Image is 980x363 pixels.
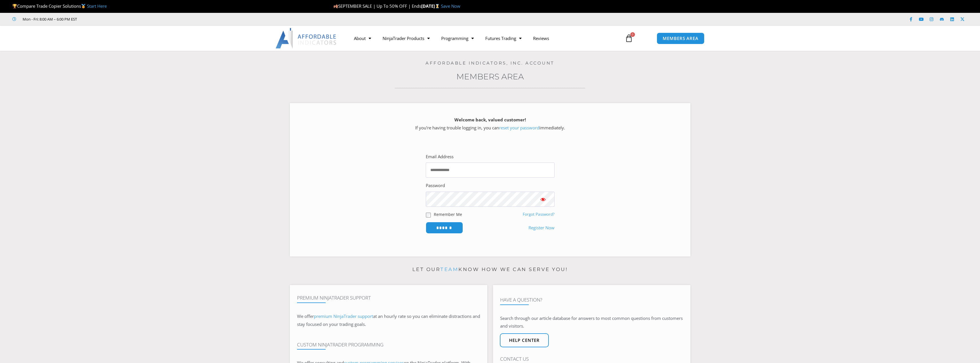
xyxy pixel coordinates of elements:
[663,36,698,41] span: MEMBERS AREA
[454,117,526,123] strong: Welcome back, valued customer!
[297,342,480,348] h4: Custom NinjaTrader Programming
[500,297,683,303] h4: Have A Question?
[297,295,480,301] h4: Premium NinjaTrader Support
[630,32,635,37] span: 0
[12,3,107,9] span: Compare Trade Copier Solutions
[377,32,435,45] a: NinjaTrader Products
[532,192,555,207] button: Show password
[435,32,480,45] a: Programming
[426,153,454,161] label: Email Address
[13,4,17,8] img: 🏆
[509,338,540,342] span: Help center
[300,116,680,132] p: If you’re having trouble logging in, you can immediately.
[425,60,555,66] a: Affordable Indicators, Inc. Account
[500,314,683,330] p: Search through our article database for answers to most common questions from customers and visit...
[297,313,480,327] span: at an hourly rate so you can eliminate distractions and stay focused on your trading goals.
[348,32,618,45] nav: Menu
[314,313,373,319] a: premium NinjaTrader support
[297,313,314,319] span: We offer
[333,3,421,9] span: SEPTEMBER SALE | Up To 50% OFF | Ends
[528,224,555,232] a: Register Now
[334,4,338,8] img: 🍂
[87,3,107,9] a: Start Here
[435,4,439,8] img: ⌛
[616,30,642,47] a: 0
[348,32,377,45] a: About
[500,333,549,347] a: Help center
[440,266,458,272] a: team
[290,265,690,274] p: Let our know how we can serve you!
[480,32,527,45] a: Futures Trading
[21,16,77,23] span: Mon - Fri: 8:00 AM – 6:00 PM EST
[523,212,555,217] a: Forgot Password?
[276,28,337,49] img: LogoAI | Affordable Indicators – NinjaTrader
[657,33,704,44] a: MEMBERS AREA
[426,182,445,190] label: Password
[500,356,683,362] h4: Contact Us
[85,16,171,22] iframe: Customer reviews powered by Trustpilot
[81,4,86,8] img: 🥇
[499,125,539,131] a: reset your password
[527,32,555,45] a: Reviews
[434,211,462,217] label: Remember Me
[421,3,441,9] strong: [DATE]
[456,72,524,81] a: Members Area
[441,3,460,9] a: Save Now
